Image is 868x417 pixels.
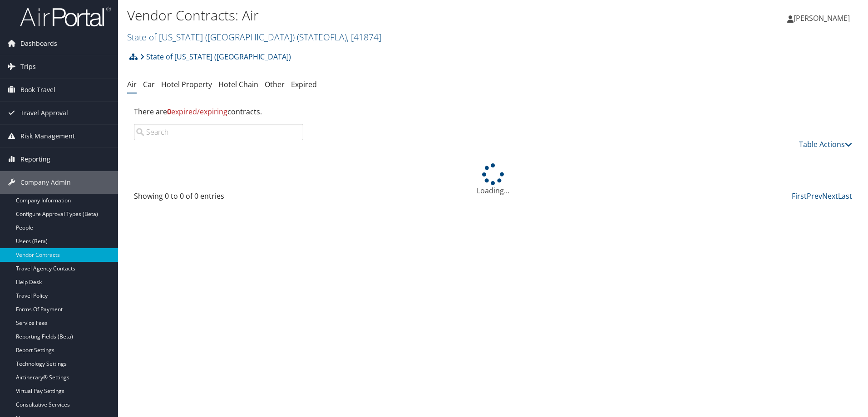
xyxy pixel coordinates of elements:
a: Hotel Chain [218,79,258,89]
h1: Vendor Contracts: Air [127,6,615,25]
a: Other [265,79,285,89]
a: First [792,191,807,201]
span: Book Travel [20,78,55,101]
a: Hotel Property [161,79,212,89]
span: Company Admin [20,171,71,194]
img: airportal-logo.png [20,6,111,27]
span: ( STATEOFLA ) [297,31,347,43]
span: Dashboards [20,32,57,55]
a: Prev [807,191,822,201]
a: Table Actions [799,139,852,149]
span: expired/expiring [167,107,227,117]
span: [PERSON_NAME] [794,13,850,23]
span: Trips [20,55,36,78]
div: There are contracts. [127,99,859,124]
span: Travel Approval [20,102,68,124]
span: Reporting [20,148,50,171]
a: Expired [291,79,317,89]
span: Risk Management [20,125,75,147]
a: State of [US_STATE] ([GEOGRAPHIC_DATA]) [127,31,381,43]
div: Showing 0 to 0 of 0 entries [134,191,303,206]
div: Loading... [127,163,859,196]
span: , [ 41874 ] [347,31,381,43]
input: Search [134,124,303,140]
a: State of [US_STATE] ([GEOGRAPHIC_DATA]) [140,48,291,66]
a: [PERSON_NAME] [787,5,859,32]
a: Next [822,191,838,201]
a: Last [838,191,852,201]
a: Car [143,79,155,89]
strong: 0 [167,107,171,117]
a: Air [127,79,137,89]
